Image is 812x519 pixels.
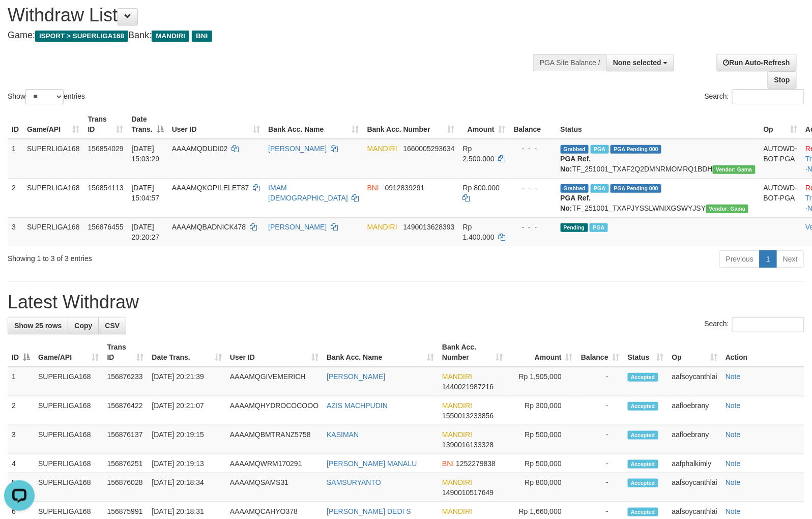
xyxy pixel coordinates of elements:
a: [PERSON_NAME] DEDI S [327,507,411,515]
a: [PERSON_NAME] [268,145,327,153]
select: Showentries [25,89,64,104]
span: 156876455 [88,223,124,231]
span: Rp 2.500.000 [463,145,495,163]
td: [DATE] 20:18:34 [148,473,226,502]
div: PGA Site Balance / [533,54,606,71]
td: aafloebrany [668,425,722,454]
th: Action [721,338,804,367]
span: AAAAMQKOPILELET87 [172,184,249,192]
span: MANDIRI [442,401,472,410]
a: 1 [760,250,777,268]
span: Grabbed [561,145,589,154]
a: Previous [719,250,760,268]
td: Rp 1,905,000 [507,367,577,396]
a: SAMSURYANTO [327,478,381,486]
span: Vendor URL: https://trx31.1velocity.biz [706,205,749,213]
td: 2 [8,178,23,217]
h1: Withdraw List [8,5,531,25]
a: [PERSON_NAME] MANALU [327,459,417,468]
th: Status [557,110,760,139]
label: Search: [705,89,804,104]
th: Op: activate to sort column ascending [668,338,722,367]
div: - - - [514,183,553,193]
th: Game/API: activate to sort column ascending [34,338,103,367]
input: Search: [732,317,804,332]
td: aafphalkimly [668,454,722,473]
th: Amount: activate to sort column ascending [459,110,510,139]
span: MANDIRI [442,478,472,486]
th: User ID: activate to sort column ascending [226,338,323,367]
span: Pending [561,223,588,232]
th: Bank Acc. Number: activate to sort column ascending [438,338,507,367]
td: SUPERLIGA168 [34,396,103,425]
span: Copy 1660005293634 to clipboard [403,145,455,153]
th: Op: activate to sort column ascending [760,110,802,139]
td: 3 [8,217,23,246]
span: Copy 0912839291 to clipboard [385,184,425,192]
td: AAAAMQGIVEMERICH [226,367,323,396]
label: Show entries [8,89,85,104]
th: Bank Acc. Number: activate to sort column ascending [363,110,459,139]
span: Marked by aafsoycanthlai [591,145,608,154]
th: User ID: activate to sort column ascending [168,110,265,139]
td: [DATE] 20:19:15 [148,425,226,454]
span: AAAAMQBADNICK478 [172,223,246,231]
td: SUPERLIGA168 [23,139,84,179]
td: Rp 800,000 [507,473,577,502]
span: Accepted [628,479,658,487]
td: - [577,367,624,396]
th: Balance: activate to sort column ascending [577,338,624,367]
td: [DATE] 20:19:13 [148,454,226,473]
span: MANDIRI [442,507,472,515]
th: Bank Acc. Name: activate to sort column ascending [323,338,438,367]
b: PGA Ref. No: [561,194,591,212]
div: - - - [514,143,553,154]
span: Rp 800.000 [463,184,500,192]
td: 3 [8,425,34,454]
span: Copy 1490013628393 to clipboard [403,223,455,231]
td: [DATE] 20:21:07 [148,396,226,425]
span: Copy 1390016133328 to clipboard [442,441,494,449]
td: SUPERLIGA168 [34,454,103,473]
span: BNI [442,459,454,468]
td: TF_251001_TXAPJYSSLWNIXGSWYJSY [557,178,760,217]
span: [DATE] 15:03:29 [132,145,160,163]
th: Date Trans.: activate to sort column descending [128,110,168,139]
span: CSV [105,322,120,330]
td: 1 [8,139,23,179]
a: Show 25 rows [8,317,68,334]
th: Date Trans.: activate to sort column ascending [148,338,226,367]
span: PGA Pending [611,184,661,193]
a: Note [726,372,741,381]
span: Copy 1252279838 to clipboard [456,459,496,468]
th: Trans ID: activate to sort column ascending [103,338,148,367]
th: Amount: activate to sort column ascending [507,338,577,367]
td: [DATE] 20:21:39 [148,367,226,396]
span: 156854029 [88,145,124,153]
span: AAAAMQDUDI02 [172,145,228,153]
td: SUPERLIGA168 [23,217,84,246]
a: [PERSON_NAME] [268,223,327,231]
td: 5 [8,473,34,502]
span: Marked by aafsoycanthlai [590,223,607,232]
a: Note [726,401,741,410]
td: 1 [8,367,34,396]
td: 156876233 [103,367,148,396]
th: Trans ID: activate to sort column ascending [84,110,128,139]
a: Note [726,478,741,486]
td: 156876422 [103,396,148,425]
td: SUPERLIGA168 [34,367,103,396]
span: BNI [367,184,379,192]
span: MANDIRI [367,145,397,153]
td: 156876137 [103,425,148,454]
td: Rp 500,000 [507,454,577,473]
span: PGA Pending [611,145,661,154]
button: Open LiveChat chat widget [4,4,35,35]
a: Note [726,459,741,468]
h4: Game: Bank: [8,31,531,41]
div: - - - [514,222,553,232]
td: SUPERLIGA168 [34,473,103,502]
td: - [577,425,624,454]
span: MANDIRI [442,430,472,439]
a: CSV [98,317,126,334]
